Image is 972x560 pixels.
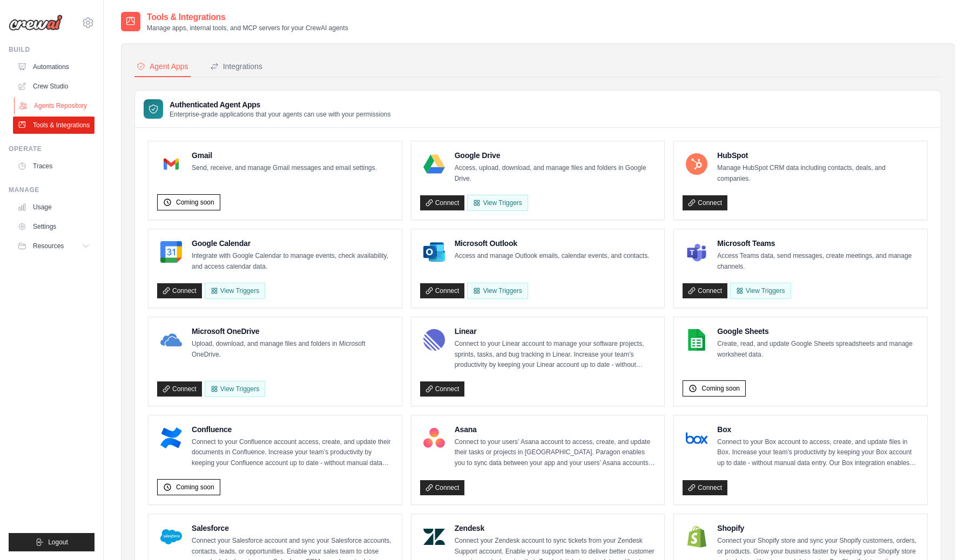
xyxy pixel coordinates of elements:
span: Resources [33,242,64,250]
a: Connect [420,480,465,495]
p: Create, read, and update Google Sheets spreadsheets and manage worksheet data. [717,339,919,360]
span: Coming soon [701,384,740,393]
img: HubSpot Logo [686,153,707,175]
img: Google Calendar Logo [160,241,182,263]
p: Send, receive, and manage Gmail messages and email settings. [192,163,377,174]
h3: Authenticated Agent Apps [170,99,391,110]
h4: Gmail [192,150,377,161]
img: Salesforce Logo [160,526,182,548]
h4: Shopify [717,523,919,534]
a: Connect [420,381,465,397]
span: Coming soon [176,483,214,491]
p: Access Teams data, send messages, create meetings, and manage channels. [717,251,919,272]
img: Google Drive Logo [423,153,445,175]
div: Operate [9,145,94,153]
p: Upload, download, and manage files and folders in Microsoft OneDrive. [192,339,393,360]
div: Manage [9,186,94,194]
h4: Google Calendar [192,238,393,249]
h4: Linear [455,326,656,337]
p: Enterprise-grade applications that your agents can use with your permissions [170,110,391,119]
a: Usage [13,199,94,216]
h4: Zendesk [455,523,656,534]
img: Confluence Logo [160,427,182,449]
h4: Google Drive [455,150,656,161]
h2: Tools & Integrations [147,11,348,24]
: View Triggers [467,283,528,299]
p: Manage HubSpot CRM data including contacts, deals, and companies. [717,163,919,184]
button: Agent Apps [134,57,191,77]
a: Traces [13,158,94,175]
h4: Microsoft Teams [717,238,919,249]
a: Agents Repository [14,97,96,114]
div: Build [9,45,94,54]
p: Manage apps, internal tools, and MCP servers for your CrewAI agents [147,24,348,32]
a: Connect [420,283,465,298]
button: Integrations [208,57,265,77]
img: Microsoft OneDrive Logo [160,329,182,351]
h4: Microsoft Outlook [455,238,650,249]
a: Automations [13,58,94,76]
img: Zendesk Logo [423,526,445,548]
span: Coming soon [176,198,214,207]
a: Connect [683,283,727,298]
span: Logout [48,538,68,547]
a: Connect [157,381,202,397]
a: Connect [683,195,727,210]
h4: Box [717,424,919,435]
a: Crew Studio [13,78,94,95]
a: Settings [13,218,94,235]
a: Connect [420,195,465,210]
img: Microsoft Outlook Logo [423,241,445,263]
a: Connect [157,283,202,298]
button: Logout [9,533,94,551]
p: Connect to your users’ Asana account to access, create, and update their tasks or projects in [GE... [455,437,656,469]
h4: Asana [455,424,656,435]
button: Resources [13,237,94,255]
img: Box Logo [686,427,707,449]
img: Shopify Logo [686,526,707,548]
div: Integrations [210,61,262,72]
button: View Triggers [205,283,265,299]
p: Connect to your Box account to access, create, and update files in Box. Increase your team’s prod... [717,437,919,469]
h4: HubSpot [717,150,919,161]
img: Microsoft Teams Logo [686,241,707,263]
p: Connect to your Linear account to manage your software projects, sprints, tasks, and bug tracking... [455,339,656,371]
: View Triggers [205,381,265,397]
img: Linear Logo [423,329,445,351]
p: Access and manage Outlook emails, calendar events, and contacts. [455,251,650,262]
p: Connect to your Confluence account access, create, and update their documents in Confluence. Incr... [192,437,393,469]
img: Asana Logo [423,427,445,449]
h4: Google Sheets [717,326,919,337]
p: Access, upload, download, and manage files and folders in Google Drive. [455,163,656,184]
h4: Microsoft OneDrive [192,326,393,337]
p: Integrate with Google Calendar to manage events, check availability, and access calendar data. [192,251,393,272]
h4: Salesforce [192,523,393,534]
img: Google Sheets Logo [686,329,707,351]
img: Logo [9,15,63,31]
a: Tools & Integrations [13,117,94,134]
h4: Confluence [192,424,393,435]
: View Triggers [730,283,791,299]
: View Triggers [467,195,528,211]
img: Gmail Logo [160,153,182,175]
a: Connect [683,480,727,495]
div: Agent Apps [137,61,188,72]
